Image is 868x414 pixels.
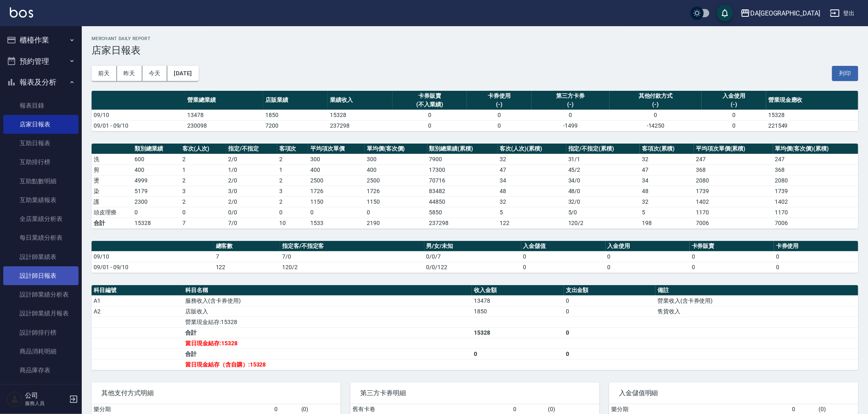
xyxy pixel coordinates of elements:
td: 13478 [185,110,263,120]
td: 1 [277,164,308,175]
span: 入金儲值明細 [619,389,848,397]
div: 入金使用 [704,92,764,100]
td: A2 [92,306,183,317]
td: 1 / 0 [226,164,277,175]
td: 09/10 [92,110,185,120]
td: 0 [393,110,467,120]
td: 1170 [773,207,858,218]
td: 售貨收入 [655,306,858,317]
div: (-) [469,100,529,109]
td: 7/0 [226,218,277,228]
td: 洗 [92,154,132,164]
td: 3 [277,186,308,196]
td: 237298 [427,218,498,228]
td: 1850 [472,306,563,317]
td: 1402 [773,196,858,207]
td: 0 [774,251,858,262]
th: 備註 [655,285,858,296]
td: 2 [181,196,226,207]
th: 指定/不指定 [226,144,277,154]
table: a dense table [92,241,858,273]
th: 營業現金應收 [766,91,858,110]
a: 商品庫存盤點表 [3,380,79,398]
a: 報表目錄 [3,96,79,115]
table: a dense table [92,285,858,370]
td: 120/2 [566,218,640,228]
td: 0 [564,306,655,317]
td: 店販收入 [183,306,472,317]
td: 0 [564,295,655,306]
td: 5 / 0 [566,207,640,218]
th: 單均價(客次價) [365,144,427,154]
div: (不入業績) [395,100,465,109]
button: 櫃檯作業 [3,29,79,51]
td: 237298 [328,120,393,131]
td: 15328 [132,218,180,228]
button: [DATE] [167,66,198,81]
div: (-) [612,100,700,109]
td: 剪 [92,164,132,175]
a: 全店業績分析表 [3,209,79,228]
td: 3 [181,186,226,196]
img: Logo [10,7,33,18]
p: 服務人員 [25,400,67,407]
td: 0 [690,262,774,272]
td: 0 [472,349,563,359]
div: 其他付款方式 [612,92,700,100]
td: 31 / 1 [566,154,640,164]
td: 營業現金結存:15328 [183,317,472,327]
table: a dense table [92,91,858,131]
button: 登出 [827,6,858,21]
th: 總客數 [214,241,280,252]
a: 商品消耗明細 [3,342,79,361]
button: 列印 [832,66,858,81]
td: 3 / 0 [226,186,277,196]
td: 0 [606,262,690,272]
th: 科目名稱 [183,285,472,296]
td: 0 [702,110,766,120]
td: 48 / 0 [566,186,640,196]
span: 第三方卡券明細 [360,389,590,397]
a: 設計師業績表 [3,248,79,266]
td: 2300 [132,196,180,207]
td: 當日現金結存:15328 [183,338,472,349]
td: 300 [365,154,427,164]
th: 科目編號 [92,285,183,296]
td: 1726 [365,186,427,196]
td: 5 [640,207,694,218]
td: 4999 [132,175,180,186]
th: 類別總業績(累積) [427,144,498,154]
td: 600 [132,154,180,164]
td: 48 [498,186,566,196]
th: 平均項次單價(累積) [694,144,773,154]
td: 2500 [308,175,365,186]
a: 設計師排行榜 [3,323,79,342]
td: 0 [702,120,766,131]
td: 0 [521,262,606,272]
table: a dense table [92,144,858,229]
td: 0 [690,251,774,262]
a: 互助日報表 [3,134,79,153]
div: 第三方卡券 [534,92,608,100]
td: 2 [277,175,308,186]
td: 34 [640,175,694,186]
td: 34 / 0 [566,175,640,186]
td: 1726 [308,186,365,196]
td: 合計 [183,349,472,359]
td: 70716 [427,175,498,186]
td: 7 [181,218,226,228]
div: 卡券使用 [469,92,529,100]
div: 卡券販賣 [395,92,465,100]
button: save [717,5,733,21]
th: 客次(人次) [181,144,226,154]
td: 1150 [365,196,427,207]
td: 13478 [472,295,563,306]
td: 0 [181,207,226,218]
td: 2080 [694,175,773,186]
td: 1150 [308,196,365,207]
td: 45 / 2 [566,164,640,175]
td: 1739 [773,186,858,196]
td: 0/0/7 [424,251,521,262]
td: 0 [277,207,308,218]
div: (-) [704,100,764,109]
